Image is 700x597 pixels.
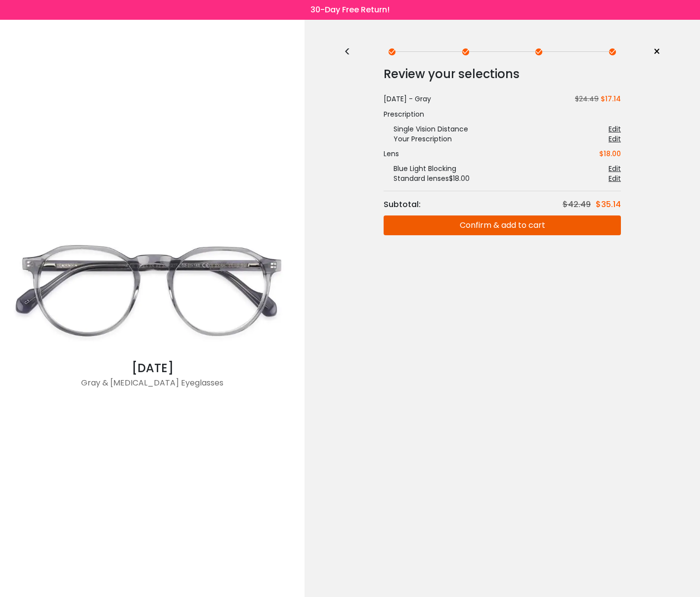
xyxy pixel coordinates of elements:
[384,124,468,134] div: Single Vision Distance
[384,164,456,173] div: Blue Light Blocking
[384,109,621,119] div: Prescription
[384,134,452,144] div: Your Prescription
[344,48,359,56] div: <
[609,134,621,144] div: Edit
[609,124,621,134] div: Edit
[596,199,621,211] div: $35.14
[384,173,470,183] div: Standard lenses $18.00
[563,199,596,211] div: $42.49
[5,377,300,397] div: Gray & [MEDICAL_DATA] Eyeglasses
[609,164,621,173] div: Edit
[646,44,660,59] a: ×
[5,212,300,359] img: Gray Carnival - Acetate Eyeglasses
[384,199,426,211] div: Subtotal:
[384,64,621,84] div: Review your selections
[599,149,621,159] div: $18.00
[653,44,660,59] span: ×
[609,173,621,183] div: Edit
[384,149,399,159] div: Lens
[384,94,431,104] div: [DATE] - Gray
[601,94,621,104] span: $17.14
[571,94,599,104] span: $24.49
[5,359,300,377] div: [DATE]
[384,215,621,235] button: Confirm & add to cart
